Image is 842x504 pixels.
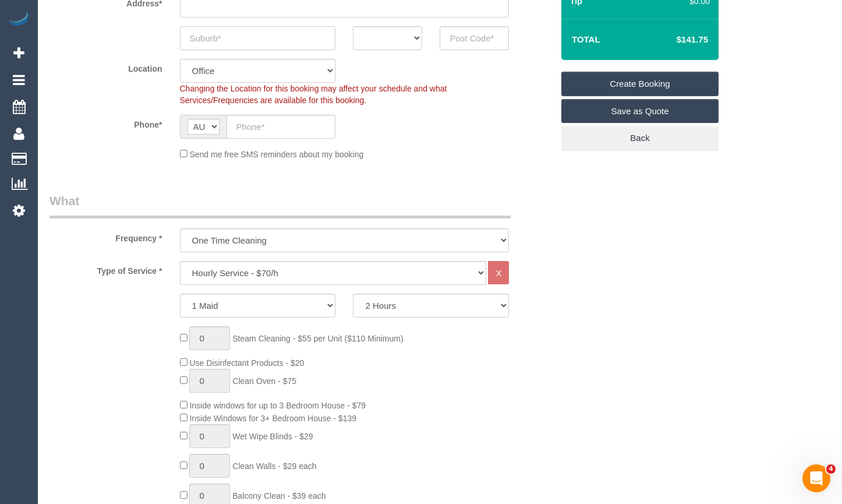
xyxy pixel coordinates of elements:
[189,414,356,423] span: Inside Windows for 3+ Bedroom House - $139
[802,464,830,492] iframe: Intercom live chat
[561,99,719,124] a: Save as Quote
[440,26,509,50] input: Post Code*
[561,126,719,150] a: Back
[232,432,313,441] span: Wet Wipe Blinds - $29
[180,84,447,105] span: Changing the Location for this booking may affect your schedule and what Services/Frequencies are...
[189,401,366,410] span: Inside windows for up to 3 Bedroom House - $79
[49,192,511,218] legend: What
[572,34,600,44] strong: Total
[189,150,363,159] span: Send me free SMS reminders about my booking
[189,358,304,368] span: Use Disinfectant Products - $20
[232,491,326,501] span: Balcony Clean - $39 each
[41,261,171,277] label: Type of Service *
[642,35,708,45] h4: $141.75
[232,461,316,471] span: Clean Walls - $29 each
[826,464,836,474] span: 4
[227,115,336,139] input: Phone*
[41,115,171,131] label: Phone*
[232,334,403,343] span: Steam Cleaning - $55 per Unit ($110 Minimum)
[41,59,171,75] label: Location
[561,72,719,96] a: Create Booking
[180,26,336,50] input: Suburb*
[41,228,171,244] label: Frequency *
[7,12,30,28] img: Automaid Logo
[232,376,296,386] span: Clean Oven - $75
